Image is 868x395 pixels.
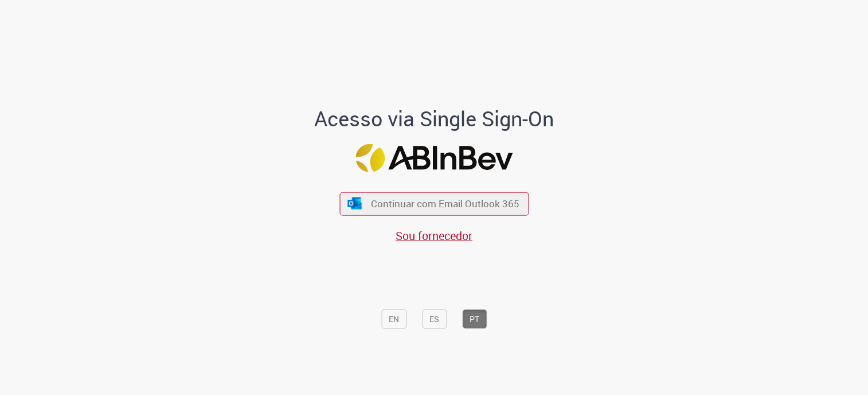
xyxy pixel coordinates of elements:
img: ícone Azure/Microsoft 360 [347,197,363,210]
img: Logo ABInBev [355,144,513,172]
button: EN [381,309,406,329]
h1: Acesso via Single Sign-On [275,107,593,130]
button: PT [462,309,487,329]
a: Sou fornecedor [396,227,472,243]
button: ES [422,309,447,329]
button: ícone Azure/Microsoft 360 Continuar com Email Outlook 365 [339,192,529,215]
span: Continuar com Email Outlook 365 [371,197,519,210]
